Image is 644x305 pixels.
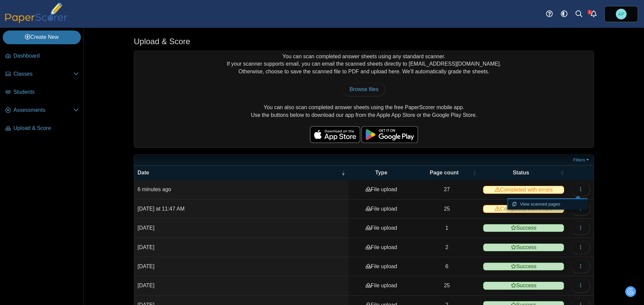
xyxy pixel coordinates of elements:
span: Date : Activate to remove sorting [341,169,345,176]
a: Students [3,84,82,100]
span: Success [483,243,564,251]
time: May 8, 2025 at 5:55 PM [138,283,154,288]
span: Date [138,169,340,176]
td: 25 [414,200,480,219]
h1: Upload & Score [134,36,190,47]
span: Completed with errors [483,186,564,194]
span: Success [483,224,564,232]
td: File upload [348,219,414,238]
span: Status : Activate to sort [560,169,564,176]
div: You can scan completed answer sheets using any standard scanner. If your scanner supports email, ... [134,51,594,147]
span: Status [483,169,559,176]
span: Dashboard [13,52,79,60]
td: File upload [348,180,414,199]
a: Dashboard [3,48,82,64]
span: Browse files [350,86,378,92]
a: Adam Pianka [604,6,638,22]
a: Filters [572,157,592,163]
span: Students [13,88,79,96]
span: Assessments [13,106,73,114]
td: File upload [348,238,414,257]
td: File upload [348,200,414,219]
span: Adam Pianka [618,12,625,16]
td: 1 [414,219,480,238]
a: Assessments [3,102,82,119]
time: Sep 22, 2025 at 11:47 AM [138,206,184,212]
img: apple-store-badge.svg [310,126,360,143]
td: 6 [414,257,480,276]
span: Type [352,169,411,176]
span: Success [483,262,564,271]
td: 25 [414,276,480,295]
td: File upload [348,276,414,295]
span: Success [483,282,564,290]
a: Browse files [342,83,385,96]
a: Classes [3,66,82,82]
a: PaperScorer [3,18,70,24]
span: Page count [417,169,471,176]
img: PaperScorer [3,3,70,23]
a: View scanned pages [507,199,588,209]
span: Completed with errors [483,205,564,213]
td: File upload [348,257,414,276]
span: Adam Pianka [616,9,627,19]
td: 27 [414,180,480,199]
a: Upload & Score [3,121,82,137]
span: Page count : Activate to sort [472,169,476,176]
time: Jun 3, 2025 at 9:20 AM [138,244,154,250]
a: Alerts [586,7,601,21]
span: Upload & Score [13,125,79,132]
time: Jun 6, 2025 at 12:53 PM [138,225,154,231]
a: Create New [3,30,81,44]
time: May 9, 2025 at 12:32 PM [138,263,154,269]
td: 2 [414,238,480,257]
time: Sep 27, 2025 at 9:27 AM [138,186,171,192]
img: google-play-badge.png [362,126,418,143]
span: Classes [13,70,73,78]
